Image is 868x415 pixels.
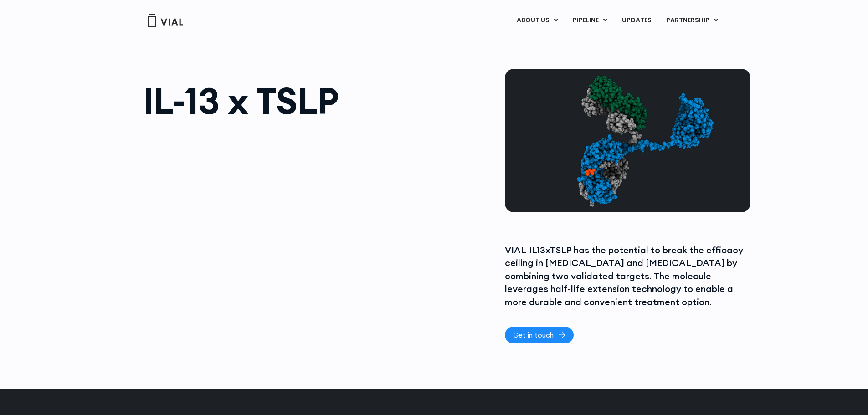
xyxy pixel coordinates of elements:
a: PIPELINEMenu Toggle [565,13,614,28]
a: Get in touch [505,327,574,343]
img: Vial Logo [147,14,184,27]
h1: IL-13 x TSLP [143,82,484,119]
a: ABOUT USMenu Toggle [509,13,565,28]
a: PARTNERSHIPMenu Toggle [659,13,725,28]
a: UPDATES [615,13,658,28]
span: Get in touch [513,332,554,338]
div: VIAL-IL13xTSLP has the potential to break the efficacy ceiling in [MEDICAL_DATA] and [MEDICAL_DAT... [505,244,748,309]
